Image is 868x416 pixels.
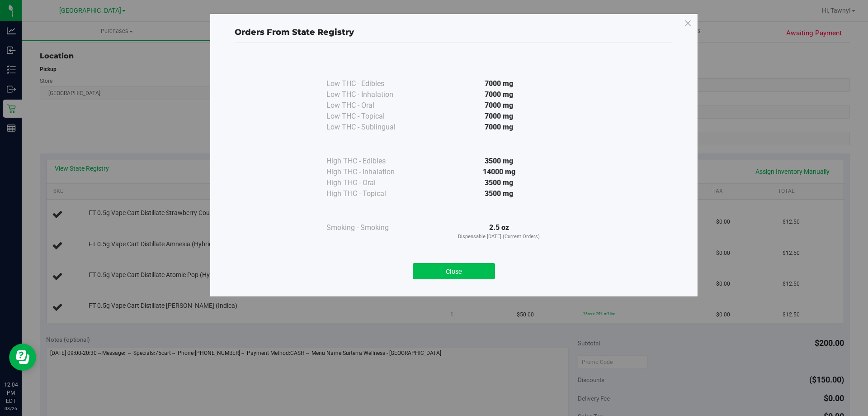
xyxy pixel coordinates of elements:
div: 2.5 oz [417,222,581,241]
div: High THC - Oral [326,177,417,188]
div: High THC - Edibles [326,156,417,167]
div: 3500 mg [417,156,581,167]
div: 3500 mg [417,188,581,199]
div: 7000 mg [417,122,581,133]
p: Dispensable [DATE] (Current Orders) [417,233,581,241]
div: Smoking - Smoking [326,222,417,233]
div: 14000 mg [417,167,581,177]
div: Low THC - Sublingual [326,122,417,133]
div: Low THC - Topical [326,111,417,122]
div: Low THC - Edibles [326,78,417,89]
iframe: Resource center [9,344,36,371]
div: High THC - Inhalation [326,167,417,177]
span: Orders From State Registry [235,27,354,37]
div: 7000 mg [417,89,581,100]
div: High THC - Topical [326,188,417,199]
div: 7000 mg [417,78,581,89]
div: Low THC - Inhalation [326,89,417,100]
div: 7000 mg [417,111,581,122]
button: Close [413,263,495,279]
div: Low THC - Oral [326,100,417,111]
div: 7000 mg [417,100,581,111]
div: 3500 mg [417,177,581,188]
